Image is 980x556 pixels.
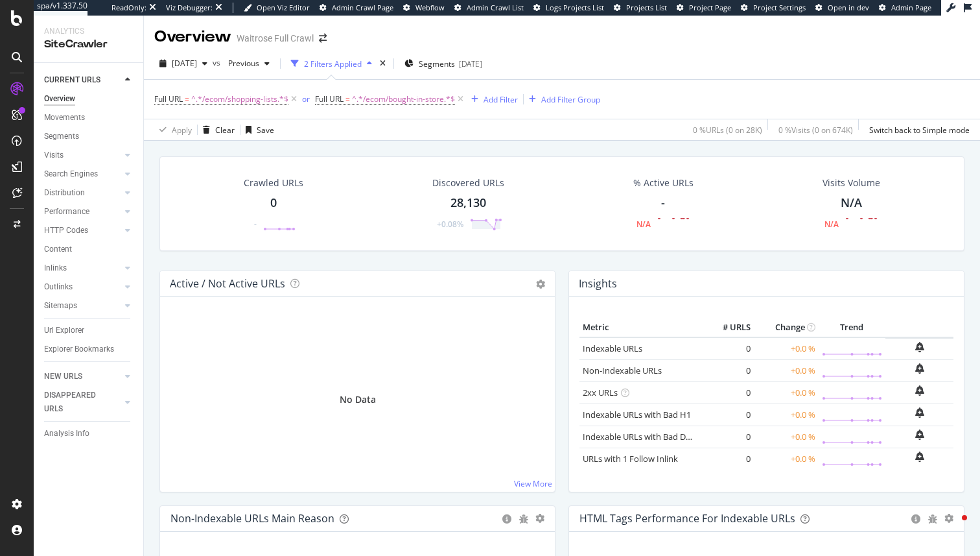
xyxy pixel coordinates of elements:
[824,219,839,230] div: N/A
[524,91,600,107] button: Add Filter Group
[484,94,518,105] div: Add Filter
[754,426,819,448] td: +0.0 %
[626,3,667,12] span: Projects List
[170,275,285,293] h4: Active / Not Active URLs
[270,195,277,212] div: 0
[636,219,651,230] div: N/A
[172,58,197,69] span: 2025 Sep. 27th
[541,94,600,105] div: Add Filter Group
[702,404,754,426] td: 0
[44,324,84,337] div: Url Explorer
[689,3,731,12] span: Project Page
[822,176,880,189] div: Visits Volume
[44,243,72,256] div: Content
[44,73,121,87] a: CURRENT URLS
[44,111,85,125] div: Movements
[661,195,665,212] div: -
[240,119,274,140] button: Save
[44,370,82,383] div: NEW URLS
[257,125,274,136] div: Save
[741,3,806,13] a: Project Settings
[44,149,64,162] div: Visits
[467,3,524,12] span: Admin Crawl List
[44,167,98,181] div: Search Engines
[754,404,819,426] td: +0.0 %
[44,186,121,200] a: Distribution
[702,337,754,360] td: 0
[44,186,85,200] div: Distribution
[915,385,924,396] div: bell-plus
[437,219,463,230] div: +0.08%
[535,514,544,523] div: gear
[111,3,146,13] div: ReadOnly:
[754,359,819,381] td: +0.0 %
[223,53,275,74] button: Previous
[154,53,213,74] button: [DATE]
[459,58,482,69] div: [DATE]
[44,324,134,337] a: Url Explorer
[502,514,512,524] div: circle-info
[44,26,133,37] div: Analytics
[891,3,931,12] span: Admin Page
[302,93,310,105] button: or
[702,381,754,404] td: 0
[754,318,819,337] th: Change
[879,3,931,13] a: Admin Page
[44,370,121,383] a: NEW URLS
[927,514,938,524] div: bug
[44,130,134,143] a: Segments
[702,359,754,381] td: 0
[693,125,762,136] div: 0 % URLs ( 0 on 28K )
[466,91,518,107] button: Add Filter
[583,343,642,354] a: Indexable URLs
[44,205,121,219] a: Performance
[677,3,731,13] a: Project Page
[237,32,314,45] div: Waitrose Full Crawl
[583,453,678,465] a: URLs with 1 Follow Inlink
[415,3,445,12] span: Webflow
[223,58,259,69] span: Previous
[753,3,806,12] span: Project Settings
[172,125,192,136] div: Apply
[702,426,754,448] td: 0
[702,318,754,337] th: # URLS
[915,363,924,374] div: bell-plus
[432,176,504,189] div: Discovered URLs
[377,57,388,70] div: times
[403,3,445,13] a: Webflow
[579,512,795,525] div: HTML Tags Performance for Indexable URLs
[44,280,73,294] div: Outlinks
[778,125,853,136] div: 0 % Visits ( 0 on 674K )
[579,318,702,337] th: Metric
[828,3,869,12] span: Open in dev
[454,3,524,13] a: Admin Crawl List
[44,167,121,181] a: Search Engines
[936,512,967,543] iframe: Intercom live chat
[154,93,183,104] span: Full URL
[244,176,303,189] div: Crawled URLs
[154,26,231,48] div: Overview
[44,149,121,162] a: Visits
[915,452,924,462] div: bell-plus
[319,34,327,43] div: arrow-right-arrow-left
[583,387,618,398] a: 2xx URLs
[419,58,455,69] span: Segments
[815,3,869,13] a: Open in dev
[44,261,67,275] div: Inlinks
[315,93,344,104] span: Full URL
[399,53,487,74] button: Segments[DATE]
[583,409,691,420] a: Indexable URLs with Bad H1
[614,3,667,13] a: Projects List
[332,3,393,12] span: Admin Crawl Page
[841,195,862,212] div: N/A
[44,427,89,441] div: Analysis Info
[166,3,213,13] div: Viz Debugger:
[44,111,134,125] a: Movements
[583,365,662,376] a: Non-Indexable URLs
[44,224,88,237] div: HTTP Codes
[546,3,604,12] span: Logs Projects List
[44,73,100,87] div: CURRENT URLS
[44,389,110,416] div: DISAPPEARED URLS
[44,37,133,52] div: SiteCrawler
[286,53,377,74] button: 2 Filters Applied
